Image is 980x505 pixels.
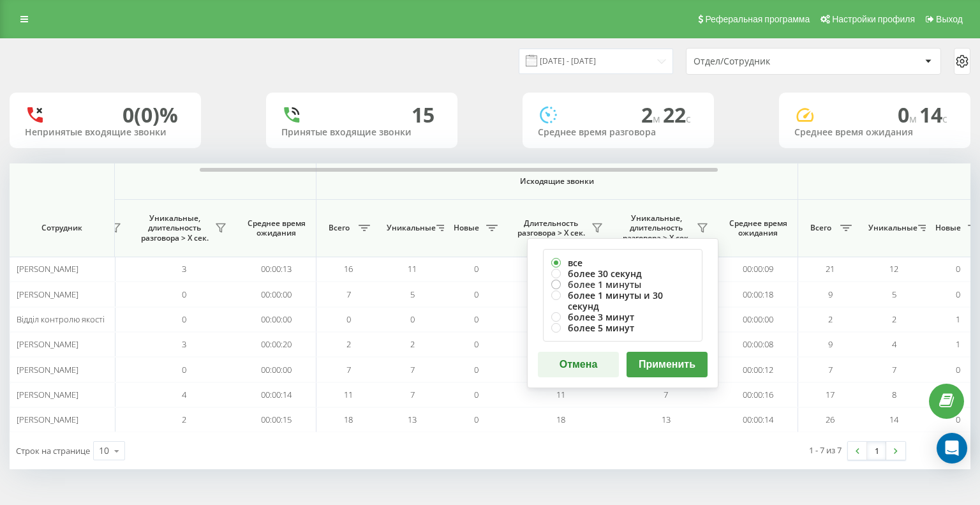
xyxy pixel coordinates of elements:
[794,127,955,138] div: Среднее время ожидания
[237,257,316,282] td: 00:00:13
[474,313,479,325] span: 0
[182,289,186,300] span: 0
[246,218,306,238] span: Среднее время ожидания
[551,290,694,312] label: более 1 минуты и 30 секунд
[705,14,810,24] span: Реферальная программа
[956,263,960,275] span: 0
[551,312,694,322] label: более 3 минут
[17,263,78,275] span: [PERSON_NAME]
[182,313,186,325] span: 0
[551,268,694,279] label: более 30 секунд
[474,364,479,375] span: 0
[323,223,355,233] span: Всего
[867,442,886,460] a: 1
[826,263,835,275] span: 21
[826,389,835,400] span: 17
[538,127,699,138] div: Среднее время разговора
[237,407,316,432] td: 00:00:15
[898,101,919,128] span: 0
[344,414,353,425] span: 18
[805,223,836,233] span: Всего
[556,414,565,425] span: 18
[937,433,967,464] div: Open Intercom Messenger
[663,101,691,128] span: 22
[956,313,960,325] span: 1
[281,127,442,138] div: Принятые входящие звонки
[828,338,833,350] span: 9
[538,352,619,377] button: Отмена
[410,364,415,375] span: 7
[653,112,663,126] span: м
[410,289,415,300] span: 5
[346,364,351,375] span: 7
[16,445,90,456] span: Строк на странице
[25,127,186,138] div: Непринятые входящие звонки
[17,338,78,350] span: [PERSON_NAME]
[17,313,105,325] span: Відділ контролю якості
[408,414,417,425] span: 13
[889,263,898,275] span: 12
[718,282,798,306] td: 00:00:18
[17,389,78,400] span: [PERSON_NAME]
[346,176,768,186] span: Исходящие звонки
[474,414,479,425] span: 0
[412,103,434,127] div: 15
[182,389,186,400] span: 4
[237,307,316,332] td: 00:00:00
[728,218,788,238] span: Среднее время ожидания
[551,257,694,268] label: все
[956,364,960,375] span: 0
[346,338,351,350] span: 2
[892,289,896,300] span: 5
[410,313,415,325] span: 0
[410,389,415,400] span: 7
[662,414,671,425] span: 13
[17,364,78,375] span: [PERSON_NAME]
[474,263,479,275] span: 0
[828,313,833,325] span: 2
[919,101,947,128] span: 14
[551,279,694,290] label: более 1 минуты
[694,56,846,67] div: Отдел/Сотрудник
[237,332,316,357] td: 00:00:20
[346,313,351,325] span: 0
[627,352,708,377] button: Применить
[718,257,798,282] td: 00:00:09
[828,289,833,300] span: 9
[936,14,963,24] span: Выход
[20,223,103,233] span: Сотрудник
[956,414,960,425] span: 0
[664,389,668,400] span: 7
[474,289,479,300] span: 0
[138,213,211,243] span: Уникальные, длительность разговора > Х сек.
[641,101,663,128] span: 2
[344,263,353,275] span: 16
[718,332,798,357] td: 00:00:08
[344,389,353,400] span: 11
[892,364,896,375] span: 7
[932,223,964,233] span: Новые
[17,414,78,425] span: [PERSON_NAME]
[809,444,842,456] div: 1 - 7 из 7
[474,338,479,350] span: 0
[892,338,896,350] span: 4
[718,357,798,382] td: 00:00:12
[889,414,898,425] span: 14
[182,414,186,425] span: 2
[346,289,351,300] span: 7
[892,389,896,400] span: 8
[237,382,316,407] td: 00:00:14
[942,112,947,126] span: c
[182,263,186,275] span: 3
[556,389,565,400] span: 11
[686,112,691,126] span: c
[832,14,915,24] span: Настройки профиля
[474,389,479,400] span: 0
[551,322,694,333] label: более 5 минут
[956,338,960,350] span: 1
[237,282,316,306] td: 00:00:00
[182,338,186,350] span: 3
[99,444,109,457] div: 10
[892,313,896,325] span: 2
[620,213,693,243] span: Уникальные, длительность разговора > Х сек.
